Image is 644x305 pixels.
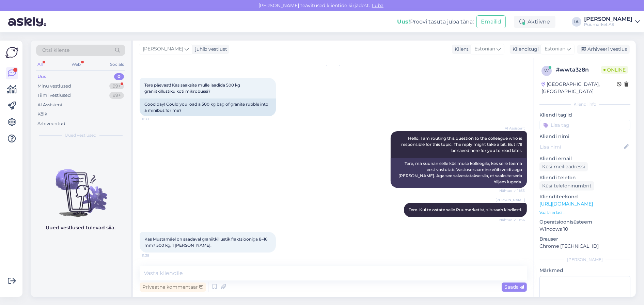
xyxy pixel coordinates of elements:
[539,101,630,107] div: Kliendi info
[42,47,69,54] span: Otsi kliente
[504,284,524,290] span: Saada
[474,45,495,53] span: Estonian
[539,235,630,243] p: Brauser
[601,66,628,74] span: Online
[37,102,63,108] div: AI Assistent
[36,60,44,69] div: All
[539,133,630,140] p: Kliendi nimi
[539,111,630,119] p: Kliendi tag'id
[70,60,82,69] div: Web
[496,197,525,202] span: [PERSON_NAME]
[37,92,71,99] div: Tiimi vestlused
[572,17,581,27] div: IA
[556,66,601,74] div: # wwta3z8n
[539,155,630,162] p: Kliendi email
[539,218,630,226] p: Operatsioonisüsteem
[140,283,206,292] div: Privaatne kommentaar
[409,207,522,212] span: Tere. Kui te ostate selle Puumarketist, siis saab kindlasti.
[397,18,474,26] div: Proovi tasuta juba täna:
[114,73,124,80] div: 0
[391,158,527,188] div: Tere, ma suunan selle küsimuse kolleegile, kes selle teema eest vastutab. Vastuse saamine võib ve...
[5,46,18,59] img: Askly Logo
[476,15,506,28] button: Emailid
[499,188,525,193] span: Nähtud ✓ 11:33
[37,120,65,127] div: Arhiveeritud
[109,83,124,90] div: 99+
[514,16,555,28] div: Aktiivne
[539,201,593,207] a: [URL][DOMAIN_NAME]
[46,224,116,231] p: Uued vestlused tulevad siia.
[370,2,386,9] span: Luba
[140,98,276,116] div: Good day! Could you load a 500 kg bag of granite rubble into a minibus for me?
[539,257,630,263] div: [PERSON_NAME]
[539,181,594,190] div: Küsi telefoninumbrit
[499,217,525,223] span: Nähtud ✓ 11:36
[452,46,469,53] div: Klient
[545,45,565,53] span: Estonian
[401,136,523,153] span: Hello, I am routing this question to the colleague who is responsible for this topic. The reply m...
[539,267,630,274] p: Märkmed
[37,73,46,80] div: Uus
[192,46,227,53] div: juhib vestlust
[499,126,525,131] span: AI Assistent
[539,120,630,130] input: Lisa tag
[65,132,97,138] span: Uued vestlused
[577,45,630,54] div: Arhiveeri vestlus
[142,117,167,122] span: 11:33
[109,92,124,99] div: 99+
[584,16,640,27] a: [PERSON_NAME]Puumarket AS
[144,237,268,248] span: Kas Mustamäel on saadaval graniitkillustik fraktsiooniga 8–16 mm? 500 kg, 1 [PERSON_NAME].
[397,18,410,25] b: Uus!
[539,210,630,216] p: Vaata edasi ...
[539,162,588,171] div: Küsi meiliaadressi
[31,157,131,218] img: No chats
[142,253,167,258] span: 11:39
[539,243,630,250] p: Chrome [TECHNICAL_ID]
[109,60,125,69] div: Socials
[144,82,241,94] span: Tere päevast! Kas saaksite mulle laadida 500 kg graniitkillustiku koti mikrobussi?
[539,226,630,233] p: Windows 10
[584,22,632,27] div: Puumarket AS
[541,81,617,95] div: [GEOGRAPHIC_DATA], [GEOGRAPHIC_DATA]
[37,83,71,90] div: Minu vestlused
[510,46,539,53] div: Klienditugi
[539,174,630,181] p: Kliendi telefon
[540,143,623,151] input: Lisa nimi
[143,45,183,53] span: [PERSON_NAME]
[545,68,549,73] span: w
[539,193,630,200] p: Klienditeekond
[584,16,632,22] div: [PERSON_NAME]
[37,111,47,118] div: Kõik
